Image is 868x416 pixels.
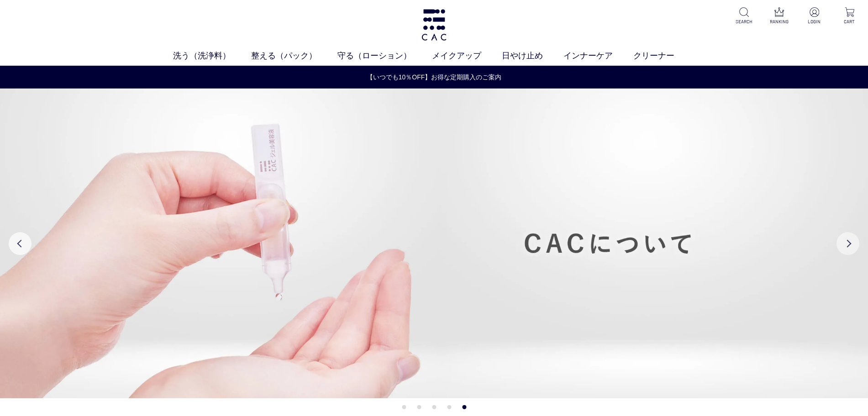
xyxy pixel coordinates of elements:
p: CART [838,18,861,25]
button: Previous [9,232,32,255]
a: インナーケア [563,50,633,62]
a: 整える（パック） [251,50,337,62]
a: メイクアップ [432,50,502,62]
button: 1 of 5 [402,405,406,409]
img: logo [420,9,448,41]
button: 3 of 5 [432,405,436,409]
a: CART [838,7,861,25]
a: 日やけ止め [502,50,563,62]
button: 5 of 5 [462,405,466,409]
a: クリーナー [633,50,695,62]
button: Next [836,232,859,255]
a: 守る（ローション） [337,50,432,62]
p: LOGIN [803,18,826,25]
p: RANKING [768,18,790,25]
a: LOGIN [803,7,826,25]
a: RANKING [768,7,790,25]
a: SEARCH [733,7,755,25]
p: SEARCH [733,18,755,25]
button: 2 of 5 [417,405,421,409]
button: 4 of 5 [447,405,451,409]
a: 【いつでも10％OFF】お得な定期購入のご案内 [0,73,868,82]
a: 洗う（洗浄料） [173,50,251,62]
